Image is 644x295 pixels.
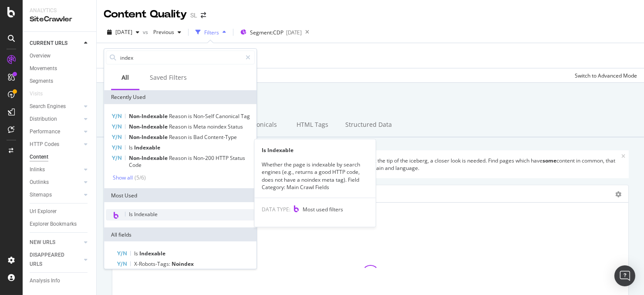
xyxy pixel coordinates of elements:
a: Performance [30,127,81,136]
div: CURRENT URLS [30,39,67,48]
a: CURRENT URLS [30,39,81,48]
span: Non-Indexable [129,154,169,162]
div: Search Engines [30,102,66,111]
span: Code [129,161,142,169]
div: Inlinks [30,165,45,174]
button: Switch to Advanced Mode [571,68,637,82]
div: Recently Used [104,90,256,104]
div: Saved Filters [150,73,187,82]
div: All fields [104,227,256,241]
div: Content Quality [104,7,187,22]
div: SL [190,11,197,20]
button: [DATE] [104,25,143,39]
div: SiteCrawler [30,14,89,24]
div: Distribution [30,115,57,124]
div: All [121,73,129,82]
div: Identify significant content overlaps that could lower perceived quality - full duplicates are ju... [150,157,621,172]
span: X-Robots-Tags: [134,260,172,268]
div: Show all [113,174,133,180]
span: Noindex [172,260,194,268]
a: Visits [30,89,51,98]
div: Movements [30,64,57,73]
span: Non-Indexable [129,123,169,130]
span: is [188,123,193,130]
div: Open Intercom Messenger [614,265,635,286]
div: Content [30,153,48,162]
input: Search by field name [119,51,242,64]
a: Movements [30,64,90,73]
div: HTML Tags [287,113,338,137]
a: Outlinks [30,178,81,187]
span: Reason [169,154,188,162]
span: Is Indexable [129,210,158,218]
div: Overview [30,51,51,61]
a: Content [30,153,90,162]
div: Visits [30,89,43,98]
span: Previous [150,28,174,36]
div: Sitemaps [30,190,52,200]
a: NEW URLS [30,238,81,247]
a: Overview [30,51,90,61]
span: Is [129,144,134,151]
div: Segments [30,77,53,86]
div: Explorer Bookmarks [30,220,77,229]
button: Previous [150,25,185,39]
span: Indexable [139,250,165,257]
span: Bad [193,133,204,141]
button: Segment:CDP[DATE] [237,25,302,39]
span: Most used filters [303,205,343,213]
span: noindex [207,123,228,130]
div: ( 5 / 6 ) [133,174,146,181]
div: Filters [204,29,219,36]
span: Non-200 [193,154,216,162]
div: Is Indexable [255,146,376,154]
span: Non-Indexable [129,133,169,141]
a: Explorer Bookmarks [30,220,90,229]
div: Canonicals [236,113,287,137]
span: Meta [193,123,207,130]
a: Distribution [30,115,81,124]
span: Content-Type [204,133,237,141]
div: Whether the page is indexable by search engines (e.g., returns a good HTTP code, does not have a ... [255,161,376,191]
a: DISAPPEARED URLS [30,251,81,269]
div: Url Explorer [30,207,57,216]
div: Analytics [30,7,89,14]
span: is [188,154,193,162]
a: Url Explorer [30,207,90,216]
div: Performance [30,127,60,136]
a: Inlinks [30,165,81,174]
span: Non-Self [193,112,216,120]
div: HTTP Codes [30,140,59,149]
span: Segment: CDP [250,29,283,36]
div: arrow-right-arrow-left [201,12,206,18]
a: Segments [30,77,90,86]
span: DATA TYPE: [262,205,290,213]
a: HTTP Codes [30,140,81,149]
span: Reason [169,133,188,141]
span: Indexable [134,144,160,151]
span: Canonical [216,112,241,120]
div: gear [615,191,621,197]
div: Switch to Advanced Mode [575,72,637,79]
button: Filters [192,25,229,39]
strong: some [543,157,556,164]
div: Most Used [104,188,256,202]
div: Outlinks [30,178,49,187]
span: Status [230,154,245,162]
span: is [188,112,193,120]
span: HTTP [216,154,230,162]
span: vs [143,28,150,36]
span: Non-Indexable [129,112,169,120]
a: Search Engines [30,102,81,111]
div: [DATE] [286,29,302,36]
div: DISAPPEARED URLS [30,251,74,269]
span: Tag [241,112,250,120]
span: is [188,133,193,141]
a: Analysis Info [30,276,90,285]
span: Is [134,250,139,257]
span: Reason [169,112,188,120]
div: Structured Data [338,113,399,137]
span: Status [228,123,243,130]
a: Sitemaps [30,190,81,200]
div: Analysis Info [30,276,60,285]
